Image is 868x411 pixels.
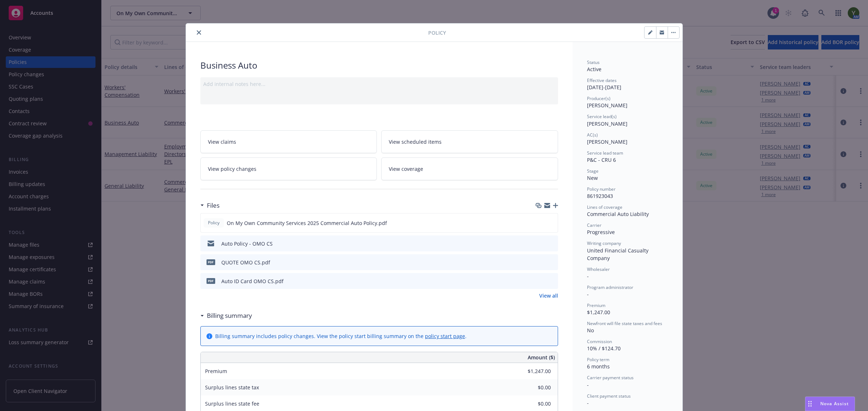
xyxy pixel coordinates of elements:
[200,130,377,153] a: View claims
[587,174,598,181] span: New
[207,201,220,210] h3: Files
[587,266,610,272] span: Wholesaler
[203,80,555,88] div: Add internal notes here...
[200,157,377,180] a: View policy changes
[205,368,227,375] span: Premium
[587,399,589,406] span: -
[820,401,849,407] span: Nova Assist
[221,277,284,285] div: Auto ID Card OMO CS.pdf
[549,259,555,266] button: preview file
[207,259,215,265] span: pdf
[205,400,259,407] span: Surplus lines state fee
[381,157,558,180] a: View coverage
[208,138,236,146] span: View claims
[587,138,627,145] span: [PERSON_NAME]
[537,259,543,266] button: download file
[587,363,610,370] span: 6 months
[587,150,623,156] span: Service lead team
[587,77,668,91] div: [DATE] - [DATE]
[389,165,423,173] span: View coverage
[587,309,610,316] span: $1,247.00
[587,273,589,280] span: -
[587,113,617,120] span: Service lead(s)
[587,132,598,138] span: AC(s)
[587,345,621,352] span: 10% / $124.70
[587,204,622,210] span: Lines of coverage
[587,393,631,399] span: Client payment status
[587,168,599,174] span: Stage
[207,220,221,226] span: Policy
[508,382,555,393] input: 0.00
[587,375,634,381] span: Carrier payment status
[537,219,542,227] button: download file
[805,397,814,411] div: Drag to move
[200,201,220,210] div: Files
[537,277,543,285] button: download file
[208,165,256,173] span: View policy changes
[587,222,601,228] span: Carrier
[227,219,387,227] span: On My Own Community Services 2025 Commercial Auto Policy.pdf
[587,327,594,334] span: No
[587,156,616,163] span: P&C - CRU 6
[425,333,465,339] a: policy start page
[528,354,555,361] span: Amount ($)
[200,59,558,72] div: Business Auto
[587,95,610,101] span: Producer(s)
[587,291,589,298] span: -
[539,292,558,299] a: View all
[587,102,627,109] span: [PERSON_NAME]
[549,240,555,247] button: preview file
[215,332,467,340] div: Billing summary includes policy changes. View the policy start billing summary on the .
[587,284,633,290] span: Program administrator
[587,186,616,192] span: Policy number
[587,381,589,388] span: -
[389,138,442,146] span: View scheduled items
[195,28,203,37] button: close
[587,59,600,65] span: Status
[221,240,273,247] div: Auto Policy - OMO CS
[205,384,259,391] span: Surplus lines state tax
[587,240,621,246] span: Writing company
[548,219,555,227] button: preview file
[587,356,609,363] span: Policy term
[508,398,555,409] input: 0.00
[549,277,555,285] button: preview file
[200,311,252,320] div: Billing summary
[381,130,558,153] a: View scheduled items
[587,320,662,326] span: Newfront will file state taxes and fees
[587,77,617,83] span: Effective dates
[587,229,615,235] span: Progressive
[587,66,601,73] span: Active
[587,120,627,127] span: [PERSON_NAME]
[207,311,252,320] h3: Billing summary
[537,240,543,247] button: download file
[587,247,650,261] span: United Financial Casualty Company
[805,397,855,411] button: Nova Assist
[587,192,613,199] span: 861923043
[221,259,270,266] div: QUOTE OMO CS.pdf
[207,278,215,284] span: pdf
[508,366,555,377] input: 0.00
[428,29,446,36] span: Policy
[587,338,612,345] span: Commission
[587,211,649,217] span: Commercial Auto Liability
[587,302,605,308] span: Premium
